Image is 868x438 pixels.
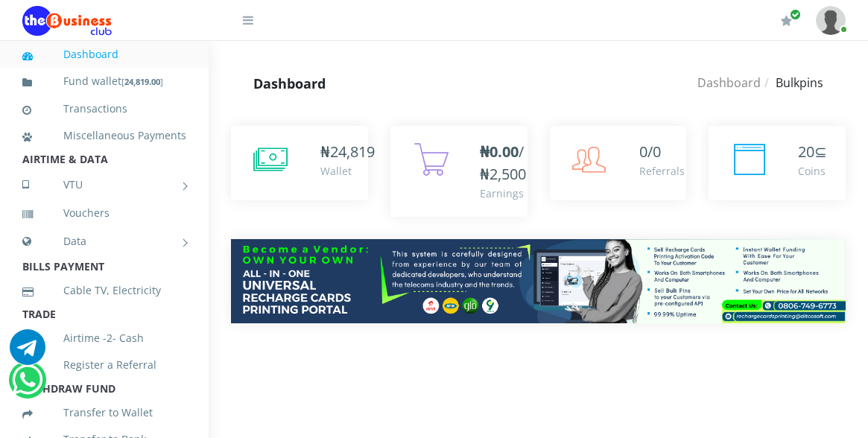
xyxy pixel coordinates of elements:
a: Chat for support [10,340,45,365]
small: [ ] [121,76,163,87]
div: Wallet [320,163,375,179]
a: Transactions [22,92,186,126]
a: Dashboard [22,37,186,72]
b: 24,819.00 [124,76,160,87]
a: Fund wallet[24,819.00] [22,64,186,99]
span: Renew/Upgrade Subscription [790,9,801,20]
img: multitenant_rcp.png [231,239,846,323]
div: Referrals [639,163,685,179]
a: Airtime -2- Cash [22,321,186,355]
a: Cable TV, Electricity [22,273,186,308]
img: Logo [22,6,112,36]
span: 0/0 [639,142,661,162]
b: ₦0.00 [480,142,519,162]
a: VTU [22,166,186,203]
a: Data [22,223,186,260]
strong: Dashboard [253,74,326,92]
i: Renew/Upgrade Subscription [781,15,792,27]
a: ₦24,819 Wallet [231,126,368,200]
span: /₦2,500 [480,142,526,184]
div: ⊆ [798,141,827,163]
div: Coins [798,163,827,179]
a: Dashboard [697,74,761,91]
a: 0/0 Referrals [550,126,687,200]
div: Earnings [480,185,526,201]
li: Bulkpins [761,74,823,92]
a: ₦0.00/₦2,500 Earnings [390,126,528,217]
a: Transfer to Wallet [22,396,186,430]
a: Chat for support [12,373,42,398]
span: 24,819 [330,142,375,162]
span: 20 [798,142,814,162]
a: Miscellaneous Payments [22,118,186,153]
div: ₦ [320,141,375,163]
a: Vouchers [22,196,186,230]
img: User [816,6,846,35]
a: Register a Referral [22,348,186,382]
